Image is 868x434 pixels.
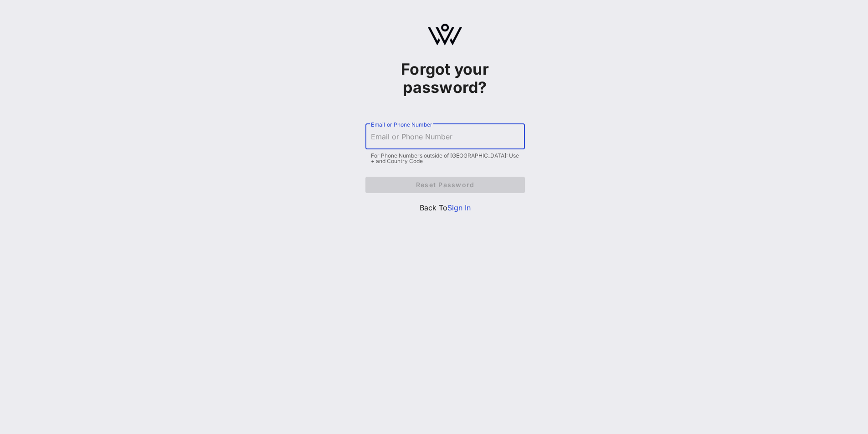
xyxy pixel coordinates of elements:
[371,153,519,164] div: For Phone Numbers outside of [GEOGRAPHIC_DATA]: Use + and Country Code
[365,202,525,213] p: Back To
[371,121,432,128] label: Email or Phone Number
[365,60,525,97] h1: Forgot your password?
[371,129,519,144] input: Email or Phone Number
[428,24,462,46] img: logo.svg
[447,203,471,212] a: Sign In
